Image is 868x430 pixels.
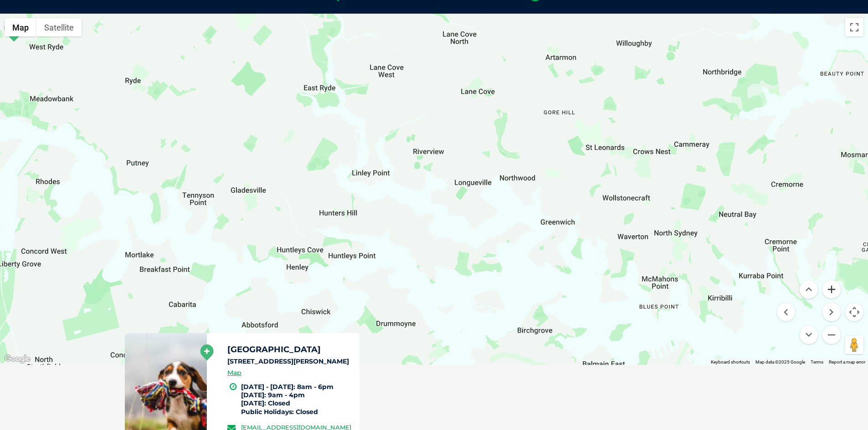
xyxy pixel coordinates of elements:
[227,357,351,366] li: [STREET_ADDRESS][PERSON_NAME]
[2,353,32,365] a: Open this area in Google Maps (opens a new window)
[755,359,805,364] span: Map data ©2025 Google
[822,280,841,298] button: Zoom in
[800,326,818,344] button: Move down
[845,303,863,321] button: Map camera controls
[811,359,823,364] a: Terms
[845,18,863,36] button: Toggle fullscreen view
[822,303,841,321] button: Move right
[777,303,795,321] button: Move left
[5,18,36,36] button: Show street map
[2,17,25,42] div: West Ryde
[227,368,241,378] a: Map
[36,18,82,36] button: Show satellite imagery
[845,336,863,354] button: Drag Pegman onto the map to open Street View
[800,280,818,298] button: Move up
[2,353,32,365] img: Google
[822,326,841,344] button: Zoom out
[241,383,351,416] li: [DATE] - [DATE]: 8am - 6pm [DATE]: 9am - 4pm [DATE]: Closed Public Holidays: Closed
[227,345,351,354] h5: [GEOGRAPHIC_DATA]
[850,41,859,51] button: Search
[829,359,865,364] a: Report a map error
